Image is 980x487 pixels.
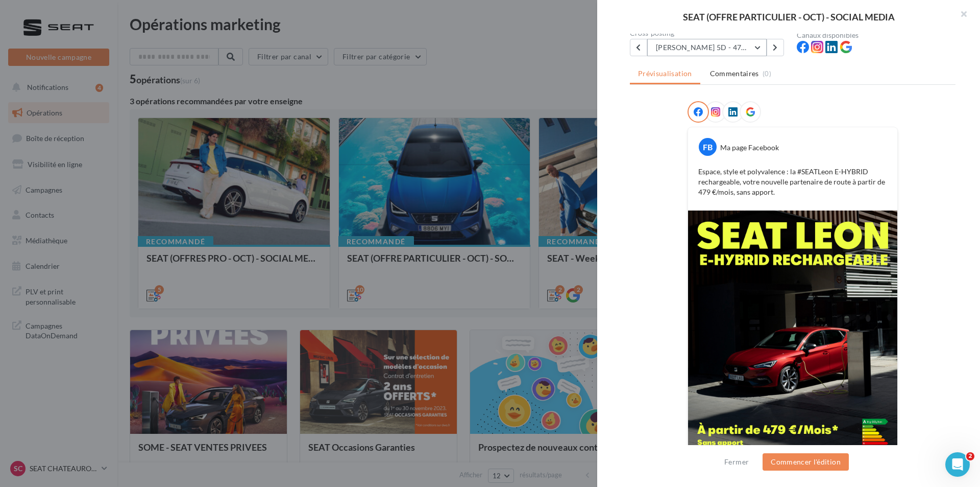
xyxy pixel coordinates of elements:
[797,32,955,39] div: Canaux disponibles
[966,452,974,460] span: 2
[647,39,767,56] button: [PERSON_NAME] 5D - 479€
[945,452,970,477] iframe: Intercom live chat
[720,143,779,153] div: Ma page Facebook
[630,30,789,37] div: Cross-posting
[614,12,964,21] div: SEAT (OFFRE PARTICULIER - OCT) - SOCIAL MEDIA
[698,167,887,197] p: Espace, style et polyvalence : la #SEATLeon E-HYBRID rechargeable, votre nouvelle partenaire de r...
[699,138,717,156] div: FB
[720,456,753,468] button: Fermer
[763,453,849,471] button: Commencer l'édition
[710,68,759,79] span: Commentaires
[763,69,771,78] span: (0)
